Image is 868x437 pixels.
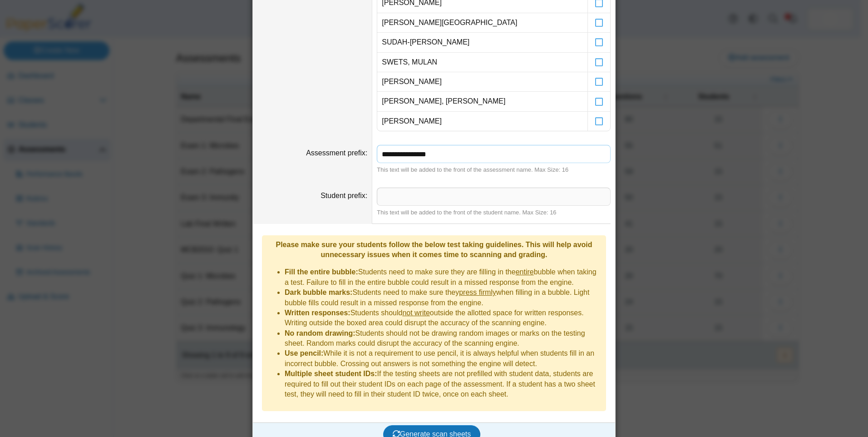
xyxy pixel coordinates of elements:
[285,369,602,399] li: If the testing sheets are not prefilled with student data, students are required to fill out thei...
[285,288,352,296] b: Dark bubble marks:
[285,267,602,288] li: Students need to make sure they are filling in the bubble when taking a test. Failure to fill in ...
[285,349,323,357] b: Use pencil:
[377,166,611,174] div: This text will be added to the front of the assessment name. Max Size: 16
[377,33,587,52] td: SUDAH-[PERSON_NAME]
[285,308,602,328] li: Students should outside the allotted space for written responses. Writing outside the boxed area ...
[377,72,587,92] td: [PERSON_NAME]
[285,309,350,317] b: Written responses:
[306,149,367,157] label: Assessment prefix
[285,268,358,276] b: Fill the entire bubble:
[285,348,602,369] li: While it is not a requirement to use pencil, it is always helpful when students fill in an incorr...
[285,288,602,308] li: Students need to make sure they when filling in a bubble. Light bubble fills could result in a mi...
[377,13,587,33] td: [PERSON_NAME][GEOGRAPHIC_DATA]
[321,192,367,199] label: Student prefix
[377,112,587,131] td: [PERSON_NAME]
[285,370,377,377] b: Multiple sheet student IDs:
[285,328,602,349] li: Students should not be drawing random images or marks on the testing sheet. Random marks could di...
[276,241,592,258] b: Please make sure your students follow the below test taking guidelines. This will help avoid unne...
[377,53,587,72] td: SWETS, MULAN
[285,329,355,337] b: No random drawing:
[377,92,587,111] td: [PERSON_NAME], [PERSON_NAME]
[377,209,611,217] div: This text will be added to the front of the student name. Max Size: 16
[459,288,496,296] u: press firmly
[516,268,534,276] u: entire
[402,309,429,317] u: not write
